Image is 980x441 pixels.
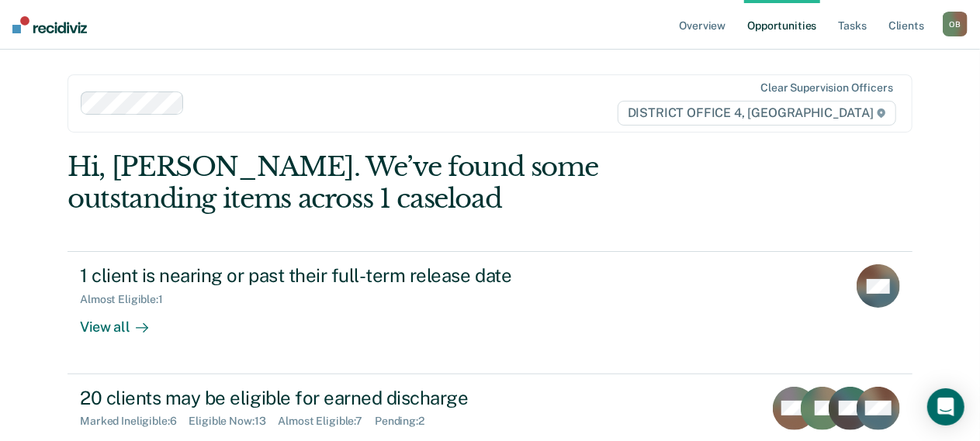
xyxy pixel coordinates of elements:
[80,387,625,409] div: 20 clients may be eligible for earned discharge
[760,81,892,95] div: Clear supervision officers
[80,264,625,287] div: 1 client is nearing or past their full-term release date
[68,251,912,374] a: 1 client is nearing or past their full-term release dateAlmost Eligible:1View all
[80,415,189,428] div: Marked Ineligible : 6
[12,16,87,33] img: Recidiviz
[943,12,968,36] button: OB
[189,415,279,428] div: Eligible Now : 13
[375,415,437,428] div: Pending : 2
[68,151,743,215] div: Hi, [PERSON_NAME]. We’ve found some outstanding items across 1 caseload
[80,306,167,336] div: View all
[278,415,375,428] div: Almost Eligible : 7
[80,293,175,306] div: Almost Eligible : 1
[927,388,964,425] div: Open Intercom Messenger
[943,12,968,36] div: O B
[618,101,896,126] span: DISTRICT OFFICE 4, [GEOGRAPHIC_DATA]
